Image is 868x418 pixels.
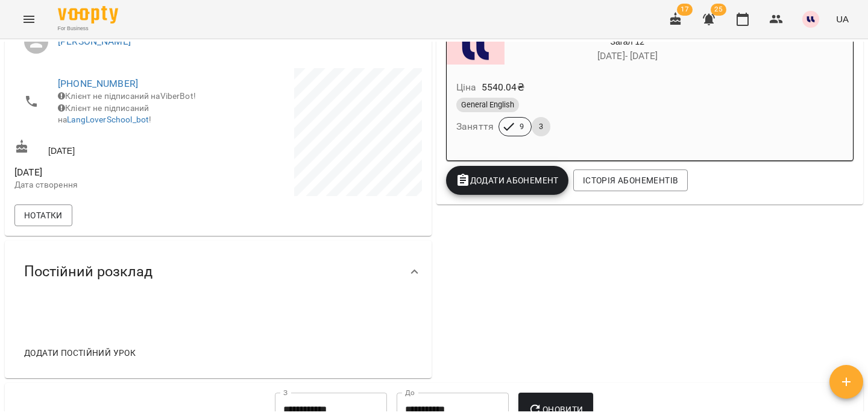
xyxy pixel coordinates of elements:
[447,36,750,151] button: Загал 12[DATE]- [DATE]Ціна5540.04₴General EnglishЗаняття93
[711,4,726,16] span: 25
[58,36,131,47] a: [PERSON_NAME]
[456,118,494,135] h6: Заняття
[14,179,216,191] p: Дата створення
[831,8,854,30] button: UA
[24,346,136,360] span: Додати постійний урок
[677,4,693,16] span: 17
[532,121,550,132] span: 3
[5,241,432,303] div: Постійний розклад
[505,36,750,65] div: Загал 12
[528,402,583,417] span: Оновити
[58,103,151,125] span: Клієнт не підписаний на !
[583,173,678,188] span: Історія абонементів
[24,262,153,281] span: Постійний розклад
[24,208,63,223] span: Нотатки
[58,78,138,89] a: [PHONE_NUMBER]
[67,115,149,124] a: LangLoverSchool_bot
[447,36,505,65] div: Загал 12
[58,6,118,24] img: Voopty Logo
[14,165,216,180] span: [DATE]
[512,121,531,132] span: 9
[802,11,819,28] img: 1255ca683a57242d3abe33992970777d.jpg
[456,100,519,110] span: General English
[456,173,559,188] span: Додати Абонемент
[482,80,524,95] p: 5540.04 ₴
[456,79,477,96] h6: Ціна
[597,50,658,62] span: [DATE] - [DATE]
[58,91,196,101] span: Клієнт не підписаний на ViberBot!
[836,13,849,25] span: UA
[12,137,218,159] div: [DATE]
[58,25,118,33] span: For Business
[19,342,140,364] button: Додати постійний урок
[573,169,688,191] button: Історія абонементів
[14,204,72,226] button: Нотатки
[14,5,43,34] button: Menu
[446,166,568,195] button: Додати Абонемент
